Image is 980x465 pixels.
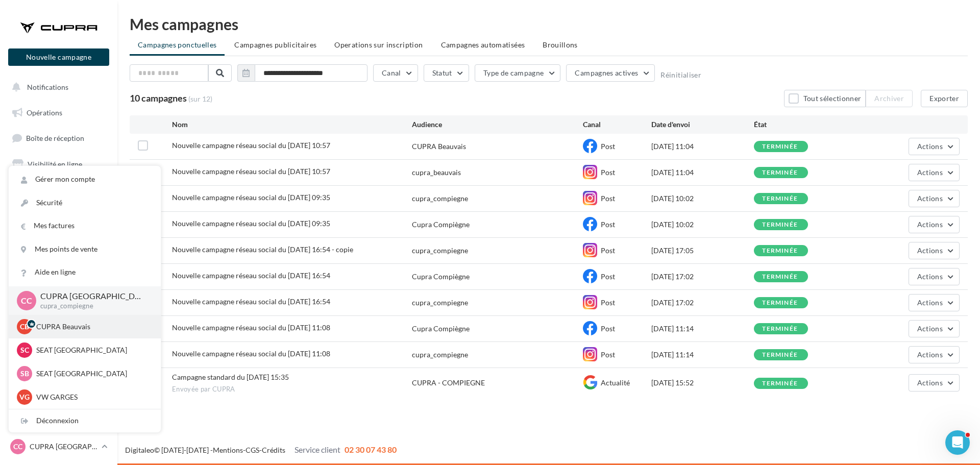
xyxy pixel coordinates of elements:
[6,127,111,149] a: Boîte de réception
[373,64,418,82] button: Canal
[475,64,561,82] button: Type de campagne
[917,168,943,177] span: Actions
[754,119,856,130] div: État
[412,119,583,130] div: Audience
[9,409,161,432] div: Déconnexion
[9,238,161,261] a: Mes points de vente
[762,352,798,358] div: terminée
[26,134,84,142] span: Boîte de réception
[762,248,798,254] div: terminée
[909,346,960,363] button: Actions
[601,378,630,387] span: Actualité
[334,40,423,49] span: Operations sur inscription
[917,350,943,359] span: Actions
[172,141,330,150] span: Nouvelle campagne réseau social du 27-06-2025 10:57
[601,324,615,333] span: Post
[762,274,798,280] div: terminée
[188,94,212,104] span: (sur 12)
[40,302,144,311] p: cupra_compiegne
[412,167,461,178] div: cupra_beauvais
[8,48,109,66] button: Nouvelle campagne
[601,142,615,151] span: Post
[651,350,754,360] div: [DATE] 11:14
[9,261,161,284] a: Aide en ligne
[345,445,397,454] span: 02 30 07 43 80
[651,272,754,282] div: [DATE] 17:02
[6,255,111,277] a: Calendrier
[762,143,798,150] div: terminée
[172,219,330,228] span: Nouvelle campagne réseau social du 27-06-2025 09:35
[441,40,525,49] span: Campagnes automatisées
[651,298,754,308] div: [DATE] 17:02
[412,246,468,256] div: cupra_compiegne
[917,378,943,387] span: Actions
[909,138,960,155] button: Actions
[6,280,111,310] a: PLV et print personnalisable
[36,392,149,402] p: VW GARGES
[21,295,32,306] span: CC
[412,350,468,360] div: cupra_compiegne
[583,119,651,130] div: Canal
[9,214,161,237] a: Mes factures
[30,442,97,452] p: CUPRA [GEOGRAPHIC_DATA]
[6,204,111,226] a: Contacts
[172,193,330,202] span: Nouvelle campagne réseau social du 27-06-2025 09:35
[424,64,469,82] button: Statut
[9,191,161,214] a: Sécurité
[27,108,62,117] span: Opérations
[172,167,330,176] span: Nouvelle campagne réseau social du 27-06-2025 10:57
[651,167,754,178] div: [DATE] 11:04
[246,446,259,454] a: CGS
[651,141,754,152] div: [DATE] 11:04
[917,324,943,333] span: Actions
[601,220,615,229] span: Post
[28,160,82,168] span: Visibilité en ligne
[412,219,470,230] div: Cupra Compiègne
[601,168,615,177] span: Post
[6,154,111,175] a: Visibilité en ligne
[130,92,187,104] span: 10 campagnes
[909,190,960,207] button: Actions
[909,164,960,181] button: Actions
[125,446,154,454] a: Digitaleo
[566,64,655,82] button: Campagnes actives
[295,445,340,454] span: Service client
[921,90,968,107] button: Exporter
[909,374,960,391] button: Actions
[130,16,968,32] div: Mes campagnes
[412,378,485,388] div: CUPRA - COMPIEGNE
[762,195,798,202] div: terminée
[19,392,30,402] span: VG
[651,119,754,130] div: Date d'envoi
[917,142,943,151] span: Actions
[20,322,29,332] span: CB
[762,380,798,387] div: terminée
[601,298,615,307] span: Post
[125,446,397,454] span: © [DATE]-[DATE] - - -
[543,40,578,49] span: Brouillons
[909,320,960,337] button: Actions
[412,193,468,204] div: cupra_compiegne
[917,194,943,203] span: Actions
[651,193,754,204] div: [DATE] 10:02
[27,83,68,91] span: Notifications
[36,369,149,379] p: SEAT [GEOGRAPHIC_DATA]
[651,378,754,388] div: [DATE] 15:52
[866,90,913,107] button: Archiver
[412,298,468,308] div: cupra_compiegne
[412,272,470,282] div: Cupra Compiègne
[36,322,149,332] p: CUPRA Beauvais
[9,168,161,191] a: Gérer mon compte
[762,222,798,228] div: terminée
[6,179,111,201] a: Campagnes
[172,297,330,306] span: Nouvelle campagne réseau social du 09-05-2025 16:54
[762,326,798,332] div: terminée
[909,294,960,311] button: Actions
[601,272,615,281] span: Post
[651,246,754,256] div: [DATE] 17:05
[13,442,22,452] span: CC
[660,71,701,79] button: Réinitialiser
[601,246,615,255] span: Post
[6,102,111,124] a: Opérations
[234,40,316,49] span: Campagnes publicitaires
